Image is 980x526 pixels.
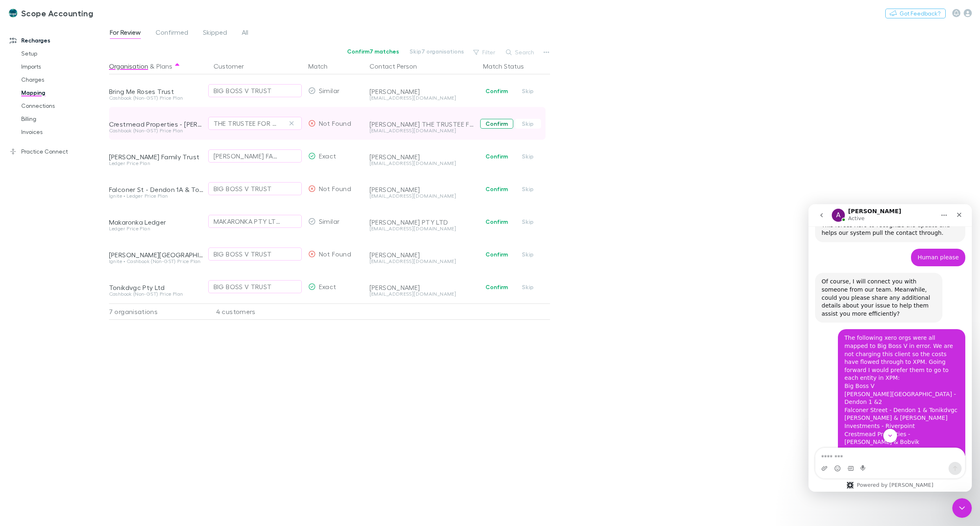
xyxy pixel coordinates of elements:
button: THE TRUSTEE FOR BOBVIK FAMILY TRUST & THE TRUSTEE FOR [PERSON_NAME] FAMILY TRUST [208,117,302,130]
div: [PERSON_NAME][GEOGRAPHIC_DATA] - Dendon 1 & Dendon 2 Partnership [109,251,204,259]
iframe: Intercom live chat [808,204,972,492]
button: BIG BOSS V TRUST [208,280,302,293]
div: Tonikdvgc Pty Ltd [109,283,204,292]
div: Sharon says… [7,125,157,301]
div: [PERSON_NAME] [370,153,477,161]
div: Falconer St - Dendon 1A & Tonikdvgc Trust Partnership [109,185,204,194]
button: Start recording [52,261,58,267]
button: Send a message… [140,258,153,271]
div: [EMAIL_ADDRESS][DOMAIN_NAME] [370,128,477,133]
button: Plans [156,58,172,74]
div: [EMAIL_ADDRESS][DOMAIN_NAME] [370,259,477,264]
a: Connections [13,99,115,112]
div: Ignite • Ledger Price Plan [109,194,204,198]
button: Search [502,47,539,57]
button: Match Status [483,58,534,74]
button: Confirm [480,184,513,194]
div: BIG BOSS V TRUST [214,249,272,259]
button: Confirm [480,152,513,161]
button: Skip7 organisations [404,47,469,56]
button: Skip [515,282,541,292]
button: Confirm7 matches [342,47,404,56]
div: & [109,58,204,74]
a: Imports [13,60,115,73]
div: Ignite • Cashbook (Non-GST) Price Plan [109,259,204,264]
button: [PERSON_NAME] FAMILY TRUST [208,149,302,163]
span: All [242,28,248,39]
div: Cashbook (Non-GST) Price Plan [109,96,204,100]
button: Organisation [109,58,148,74]
button: MAKARONKA PTY LTD [208,215,302,228]
div: Bring Me Roses Trust [109,87,204,96]
span: Exact [319,283,336,290]
button: Skip [515,86,541,96]
div: BIG BOSS V TRUST [214,184,272,194]
button: Confirm [480,282,513,292]
div: Cashbook (Non-GST) Price Plan [109,128,204,133]
div: BIG BOSS V TRUST [214,282,272,292]
button: BIG BOSS V TRUST [208,247,302,261]
button: Upload attachment [13,261,19,267]
a: Billing [13,112,115,125]
button: Match [308,58,337,74]
a: Mapping [13,86,115,99]
span: For Review [110,28,141,39]
iframe: Intercom live chat [952,498,972,518]
span: Not Found [319,185,351,192]
button: Confirm [480,86,513,96]
button: Scroll to bottom [75,225,89,238]
div: Cashbook (Non-GST) Price Plan [109,292,204,296]
button: Skip [515,217,541,227]
a: Charges [13,73,115,86]
button: Gif picker [39,261,45,267]
div: [PERSON_NAME] PTY LTD [370,218,477,226]
div: 7 organisations [109,303,207,320]
div: [EMAIL_ADDRESS][DOMAIN_NAME] [370,194,477,198]
div: The following xero orgs were all mapped to Big Boss V in error. We are not charging this client s... [29,125,157,295]
div: Ledger Price Plan [109,226,204,231]
div: [PERSON_NAME] Family Trust [109,153,204,161]
button: Confirm [480,119,513,129]
a: Setup [13,47,115,60]
span: Confirmed [156,28,188,39]
button: Customer [214,58,254,74]
div: [EMAIL_ADDRESS][DOMAIN_NAME] [370,96,477,100]
textarea: Message… [7,244,156,258]
div: [PERSON_NAME] [370,185,477,194]
div: [PERSON_NAME] [370,251,477,259]
div: [PERSON_NAME] [370,283,477,292]
div: [EMAIL_ADDRESS][DOMAIN_NAME] [370,292,477,296]
div: Makaronka Ledger [109,218,204,226]
button: Skip [515,250,541,259]
button: BIG BOSS V TRUST [208,84,302,97]
div: [PERSON_NAME] FAMILY TRUST [214,151,280,161]
div: 4 customers [207,303,305,320]
button: Skip [515,184,541,194]
button: Got Feedback? [885,9,946,18]
span: Not Found [319,250,351,258]
span: Similar [319,217,340,225]
button: Confirm [480,250,513,259]
h3: Scope Accounting [21,8,93,18]
button: BIG BOSS V TRUST [208,182,302,195]
button: Filter [469,47,500,57]
div: BIG BOSS V TRUST [214,86,272,96]
button: Confirm [480,217,513,227]
div: MAKARONKA PTY LTD [214,216,280,226]
img: Scope Accounting's Logo [8,8,18,18]
div: [EMAIL_ADDRESS][DOMAIN_NAME] [370,226,477,231]
a: Recharges [2,34,115,47]
span: Exact [319,152,336,160]
span: Similar [319,87,340,94]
